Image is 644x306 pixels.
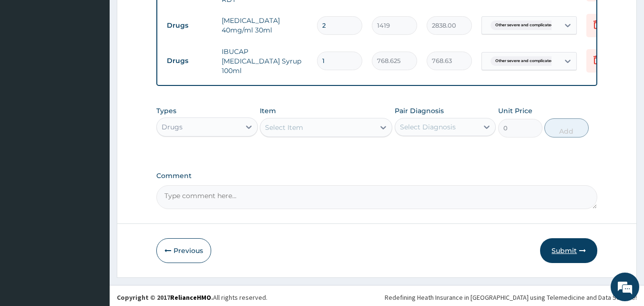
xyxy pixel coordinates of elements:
[156,5,179,28] div: Minimize live chat window
[55,92,132,189] span: We're online!
[162,122,183,132] div: Drugs
[400,122,456,132] div: Select Diagnosis
[156,107,176,115] label: Types
[217,11,312,40] td: [MEDICAL_DATA] 40mg/ml 30ml
[265,123,303,132] div: Select Item
[260,106,276,116] label: Item
[156,172,598,180] label: Comment
[162,52,217,70] td: Drugs
[217,42,312,80] td: IBUCAP [MEDICAL_DATA] Syrup 100ml
[385,293,637,302] div: Redefining Heath Insurance in [GEOGRAPHIC_DATA] using Telemedicine and Data Science!
[117,293,213,302] strong: Copyright © 2017 .
[170,293,211,302] a: RelianceHMO
[162,17,217,34] td: Drugs
[156,238,211,263] button: Previous
[5,204,182,238] textarea: Type your message and hit 'Enter'
[540,238,597,263] button: Submit
[491,21,565,30] span: Other severe and complicated P...
[18,48,39,72] img: d_794563401_company_1708531726252_794563401
[395,106,444,116] label: Pair Diagnosis
[544,118,589,137] button: Add
[50,53,160,66] div: Chat with us now
[498,106,532,116] label: Unit Price
[491,56,565,66] span: Other severe and complicated P...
